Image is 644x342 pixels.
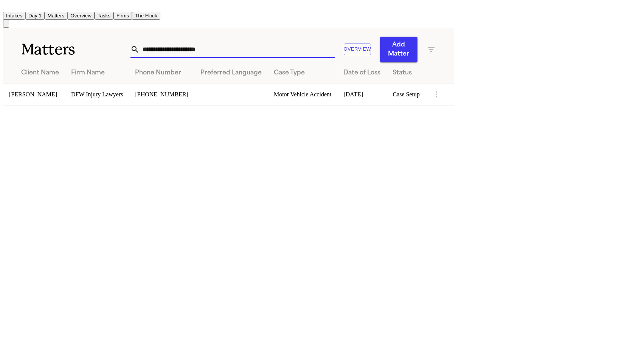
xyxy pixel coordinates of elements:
td: DFW Injury Lawyers [65,84,129,105]
td: [DATE] [337,84,386,105]
button: Overview [344,43,371,55]
button: Tasks [95,12,113,20]
a: Tasks [95,12,113,19]
a: Firms [113,12,132,19]
a: Overview [67,12,95,19]
div: Date of Loss [343,68,380,77]
td: [PERSON_NAME] [3,84,65,105]
div: Preferred Language [200,68,262,77]
button: The Flock [132,12,160,20]
button: Intakes [3,12,25,20]
a: Matters [45,12,67,19]
button: Overview [67,12,95,20]
td: Case Setup [386,84,426,105]
button: Firms [113,12,132,20]
a: Intakes [3,12,25,19]
td: Motor Vehicle Accident [268,84,338,105]
a: Home [3,5,12,11]
td: [PHONE_NUMBER] [129,84,194,105]
div: Status [393,68,420,77]
img: Finch Logo [3,3,12,10]
button: Day 1 [25,12,45,20]
h1: Matters [21,40,130,59]
div: Client Name [21,68,59,77]
button: Add Matter [380,37,417,62]
div: Firm Name [71,68,123,77]
div: Phone Number [135,68,188,77]
button: Matters [45,12,67,20]
div: Case Type [274,68,332,77]
a: The Flock [132,12,160,19]
a: Day 1 [25,12,45,19]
